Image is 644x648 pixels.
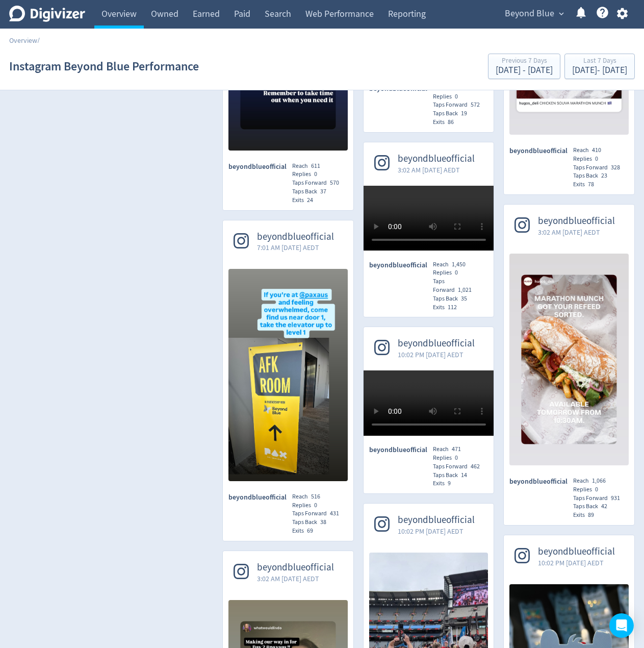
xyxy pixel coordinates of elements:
span: 3:02 AM [DATE] AEDT [538,227,615,237]
div: Exits [292,527,319,535]
span: 0 [455,454,458,462]
span: 1,021 [458,286,472,294]
span: beyondblueofficial [398,153,475,165]
div: Taps Forward [573,494,626,503]
div: Replies [573,485,604,494]
div: Replies [292,170,323,179]
div: Previous 7 Days [496,57,553,66]
div: Exits [433,118,459,127]
div: [DATE] - [DATE] [496,66,553,75]
span: beyondblueofficial [257,562,334,574]
span: beyondblueofficial [369,445,433,455]
a: beyondblueofficial7:01 AM [DATE] AEDTbeyondblueofficialReach516Replies0Taps Forward431Taps Back38... [223,220,353,535]
div: Replies [292,501,323,510]
span: 471 [452,445,461,453]
span: 410 [592,146,601,154]
div: Last 7 Days [572,57,627,66]
span: 516 [311,492,320,501]
span: 931 [611,494,620,502]
span: 0 [314,501,317,509]
span: 3:02 AM [DATE] AEDT [398,165,475,175]
div: Reach [433,445,467,454]
div: Replies [433,92,463,101]
a: beyondblueofficial3:02 AM [DATE] AEDTbeyondblueofficialReach1,066Replies0Taps Forward931Taps Back... [504,205,634,519]
div: [DATE] - [DATE] [572,66,627,75]
span: 78 [588,180,594,188]
div: Exits [292,196,319,205]
a: Overview [9,36,37,45]
span: 38 [320,518,326,526]
a: beyondblueofficial10:02 PM [DATE] AEDTbeyondblueofficialReach471Replies0Taps Forward462Taps Back1... [364,327,494,488]
span: beyondblueofficial [369,260,433,270]
span: beyondblueofficial [228,162,292,172]
div: Exits [573,180,600,189]
div: Taps Back [433,471,473,480]
span: beyondblueofficial [538,546,615,558]
span: / [37,36,40,45]
div: Taps Back [292,187,332,196]
span: 19 [461,109,467,117]
span: beyondblueofficial [228,492,292,503]
div: Reach [573,477,611,485]
div: Open Intercom Messenger [609,613,634,638]
span: 23 [601,171,607,180]
span: 570 [330,179,339,187]
div: Taps Forward [573,163,626,172]
span: 431 [330,509,339,517]
span: 89 [588,511,594,519]
div: Taps Forward [433,462,485,471]
button: Last 7 Days[DATE]- [DATE] [564,54,635,79]
div: Reach [292,162,326,170]
span: 112 [448,303,457,311]
div: Taps Back [292,518,332,527]
span: 10:02 PM [DATE] AEDT [398,350,475,360]
span: 3:02 AM [DATE] AEDT [257,574,334,584]
span: 37 [320,187,326,195]
div: Reach [292,492,326,501]
div: Reach [433,260,471,269]
h1: Instagram Beyond Blue Performance [9,50,199,83]
span: 328 [611,163,620,171]
span: beyondblueofficial [257,231,334,243]
button: Beyond Blue [501,6,566,22]
div: Taps Back [573,502,613,511]
span: Beyond Blue [505,6,554,22]
div: Reach [573,146,607,155]
span: 42 [601,502,607,510]
span: 10:02 PM [DATE] AEDT [538,558,615,568]
span: 572 [471,101,480,109]
div: Taps Forward [292,179,345,187]
div: Replies [433,454,463,462]
div: Taps Back [433,109,473,118]
span: beyondblueofficial [398,338,475,350]
span: beyondblueofficial [538,215,615,227]
span: 14 [461,471,467,479]
div: Taps Forward [433,277,488,294]
span: 611 [311,162,320,170]
span: beyondblueofficial [398,514,475,526]
a: beyondblueofficial3:02 AM [DATE] AEDTbeyondblueofficialReach1,450Replies0Taps Forward1,021Taps Ba... [364,142,494,312]
span: 0 [314,170,317,178]
span: 0 [455,92,458,101]
span: 69 [307,527,313,535]
div: Exits [433,303,462,312]
span: beyondblueofficial [509,146,573,156]
span: 86 [448,118,454,126]
div: Taps Forward [433,101,485,109]
span: 462 [471,462,480,470]
span: 24 [307,196,313,204]
div: Taps Back [433,294,473,303]
span: 10:02 PM [DATE] AEDT [398,526,475,536]
div: Taps Back [573,171,613,180]
span: 1,450 [452,260,466,268]
button: Previous 7 Days[DATE] - [DATE] [488,54,560,79]
div: Taps Forward [292,509,345,518]
span: 1,066 [592,477,606,485]
span: 9 [448,479,451,487]
span: 0 [455,268,458,277]
div: Replies [573,155,604,163]
span: 35 [461,294,467,303]
div: Exits [573,511,600,519]
span: expand_more [557,9,566,18]
span: 0 [595,485,598,493]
